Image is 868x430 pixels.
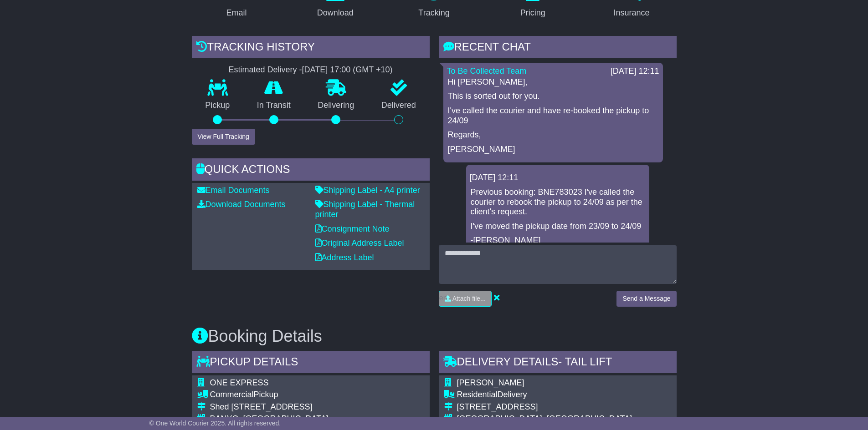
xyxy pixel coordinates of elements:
div: Pickup [210,390,349,400]
div: RECENT CHAT [439,36,677,61]
p: Previous booking: BNE783023 I've called the courier to rebook the pickup to 24/09 as per the clie... [471,187,645,217]
p: I've moved the pickup date from 23/09 to 24/09 [471,222,645,232]
button: View Full Tracking [192,129,255,145]
span: © One World Courier 2025. All rights reserved. [149,420,281,427]
p: This is sorted out for you. [448,91,658,101]
div: [GEOGRAPHIC_DATA], [GEOGRAPHIC_DATA] [457,414,662,424]
p: [PERSON_NAME] [448,145,658,155]
p: In Transit [243,101,304,111]
p: Hi [PERSON_NAME], [448,77,658,87]
p: -[PERSON_NAME] [471,236,645,246]
a: Original Address Label [315,238,404,248]
div: [DATE] 12:11 [470,173,646,183]
a: Download Documents [197,200,286,209]
a: Consignment Note [315,224,390,233]
a: Email Documents [197,186,270,195]
p: Delivered [368,101,430,111]
span: Residential [457,390,498,399]
p: Regards, [448,130,658,140]
div: Delivery Details [439,351,677,375]
div: Insurance [614,7,650,19]
div: [STREET_ADDRESS] [457,402,662,412]
div: Tracking [418,7,449,19]
a: Shipping Label - Thermal printer [315,200,415,219]
div: Estimated Delivery - [192,65,430,75]
a: Address Label [315,253,374,262]
div: Delivery [457,390,662,400]
span: Commercial [210,390,254,399]
div: Download [317,7,354,19]
span: ONE EXPRESS [210,378,269,387]
p: Pickup [192,101,244,111]
div: Shed [STREET_ADDRESS] [210,402,349,412]
p: Delivering [304,101,368,111]
div: Pickup Details [192,351,430,375]
a: To Be Collected Team [447,66,527,76]
a: Shipping Label - A4 printer [315,186,420,195]
div: Pricing [520,7,545,19]
div: [DATE] 12:11 [611,66,659,76]
span: - Tail Lift [558,355,612,368]
div: Email [226,7,247,19]
span: [PERSON_NAME] [457,378,524,387]
div: Quick Actions [192,158,430,183]
div: Tracking history [192,36,430,61]
button: Send a Message [616,291,676,307]
p: I've called the courier and have re-booked the pickup to 24/09 [448,106,658,126]
div: BANYO, [GEOGRAPHIC_DATA] [210,414,349,424]
div: [DATE] 17:00 (GMT +10) [302,65,393,75]
h3: Booking Details [192,327,677,345]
